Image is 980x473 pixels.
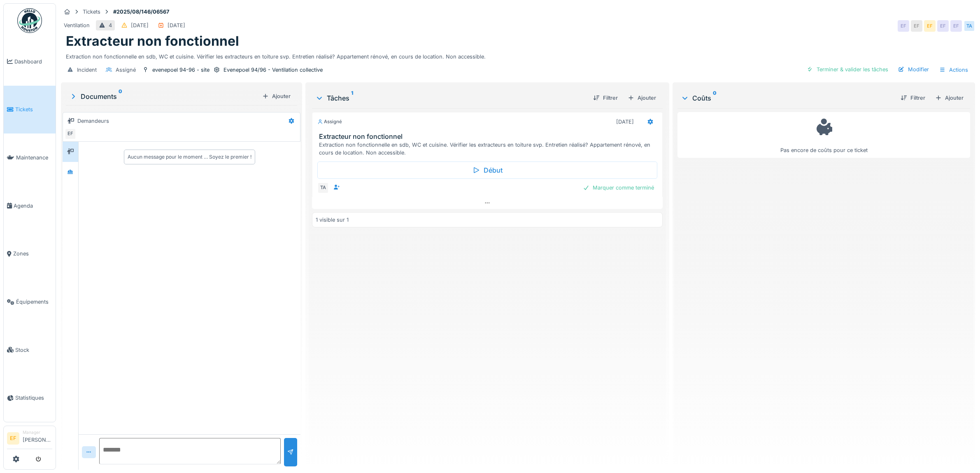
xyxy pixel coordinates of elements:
[223,66,323,74] div: Evenepoel 94/96 - Ventilation collective
[351,93,353,103] sup: 1
[65,128,76,140] div: EF
[895,64,932,75] div: Modifier
[590,92,621,103] div: Filtrer
[4,86,56,134] a: Tickets
[16,154,52,162] span: Maintenance
[319,141,659,157] div: Extraction non fonctionnelle en sdb, WC et cuisine. Vérifier les extracteurs en toiture svp. Entr...
[316,216,349,224] div: 1 visible sur 1
[128,153,251,161] div: Aucun message pour le moment … Soyez le premier !
[14,202,52,210] span: Agenda
[15,394,52,402] span: Statistiques
[7,429,52,449] a: EF Manager[PERSON_NAME]
[17,8,42,33] img: Badge_color-CXgf-gQk.svg
[936,64,972,76] div: Actions
[964,20,975,32] div: TA
[66,49,970,61] div: Extraction non fonctionnelle en sdb, WC et cuisine. Vérifier les extracteurs en toiture svp. Entr...
[580,182,657,193] div: Marquer comme terminé
[4,278,56,326] a: Équipements
[4,133,56,182] a: Maintenance
[315,93,587,103] div: Tâches
[66,33,239,49] h1: Extracteur non fonctionnel
[932,92,967,103] div: Ajouter
[259,91,294,102] div: Ajouter
[7,432,19,445] li: EF
[950,20,962,32] div: EF
[77,117,109,125] div: Demandeurs
[4,230,56,278] a: Zones
[64,21,90,29] div: Ventilation
[713,93,717,103] sup: 0
[83,8,100,16] div: Tickets
[681,93,894,103] div: Coûts
[616,118,634,126] div: [DATE]
[119,91,122,101] sup: 0
[168,21,185,29] div: [DATE]
[69,91,259,101] div: Documents
[14,58,52,66] span: Dashboard
[317,118,342,125] div: Assigné
[15,346,52,354] span: Stock
[911,20,922,32] div: EF
[77,66,97,74] div: Incident
[23,429,52,447] li: [PERSON_NAME]
[16,298,52,306] span: Équipements
[4,182,56,230] a: Agenda
[897,92,929,103] div: Filtrer
[110,8,172,16] strong: #2025/08/146/06567
[15,105,52,113] span: Tickets
[317,182,329,194] div: TA
[937,20,949,32] div: EF
[109,21,112,29] div: 4
[116,66,136,74] div: Assigné
[803,64,892,75] div: Terminer & valider les tâches
[152,66,210,74] div: evenepoel 94-96 - site
[4,326,56,374] a: Stock
[898,20,909,32] div: EF
[624,92,659,103] div: Ajouter
[4,37,56,86] a: Dashboard
[924,20,936,32] div: EF
[4,374,56,422] a: Statistiques
[317,162,657,179] div: Début
[131,21,149,29] div: [DATE]
[23,429,52,436] div: Manager
[319,133,659,140] h3: Extracteur non fonctionnel
[13,250,52,258] span: Zones
[683,116,965,154] div: Pas encore de coûts pour ce ticket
